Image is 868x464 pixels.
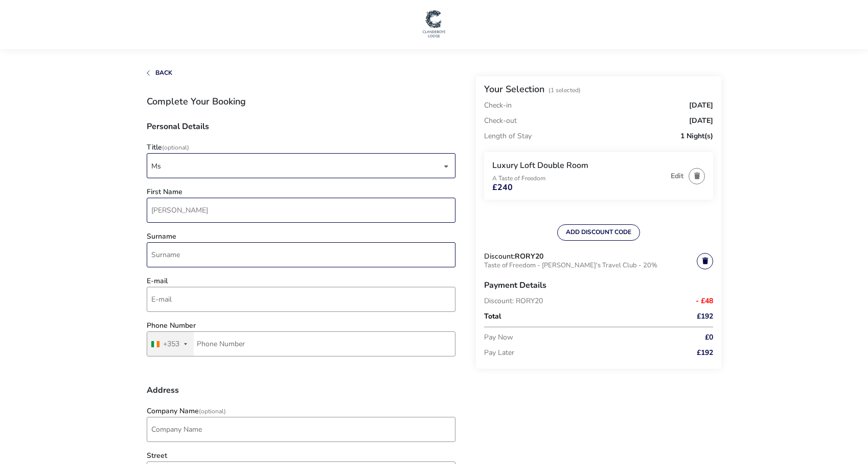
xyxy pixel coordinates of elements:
span: [object Object] [151,154,442,178]
span: £192 [697,349,713,356]
h2: Your Selection [484,83,544,95]
button: Back [147,70,172,76]
label: Phone Number [147,322,196,329]
img: Main Website [421,8,447,39]
h3: Payment Details [484,273,713,298]
input: firstName [147,198,455,223]
div: Ms [151,154,442,179]
button: Selected country [147,332,194,356]
span: (Optional) [162,143,189,152]
p: Taste of Freedom - [PERSON_NAME]'s Travel Club - 20% [484,260,697,273]
label: Company Name [147,408,226,415]
p: Pay Now [484,330,667,345]
p: A Taste of Freedom [492,175,666,181]
p: Pay Later [484,345,667,361]
h3: RORY20 [515,253,543,260]
h1: Complete Your Booking [147,97,455,106]
label: Surname [147,233,176,240]
input: company [147,417,455,442]
input: surname [147,242,455,267]
span: Discount: [484,253,515,260]
span: (Optional) [199,407,226,415]
p: Check-out [484,113,517,129]
label: First Name [147,188,182,196]
span: - £48 [696,298,713,305]
p: Total [484,309,667,324]
span: £192 [697,313,713,320]
h3: Luxury Loft Double Room [492,160,666,171]
span: £240 [492,183,513,192]
div: +353 [163,341,179,348]
p: Check-in [484,102,512,109]
input: email [147,287,455,312]
label: Title [147,144,189,151]
span: 1 Night(s) [680,133,713,140]
div: dropdown trigger [444,156,449,176]
h3: Personal Details [147,122,455,139]
label: E-mail [147,278,168,285]
button: ADD DISCOUNT CODE [557,224,640,241]
p: Discount: RORY20 [484,298,667,305]
p: Length of Stay [484,129,532,144]
label: Street [147,452,167,459]
input: Phone Number [147,331,455,356]
span: [DATE] [689,117,713,124]
h3: Address [147,386,455,403]
span: [DATE] [689,102,713,109]
span: Back [155,69,172,77]
span: £0 [705,334,713,341]
button: Edit [671,172,683,180]
p-dropdown: Title [147,161,455,171]
span: (1 Selected) [549,86,581,94]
